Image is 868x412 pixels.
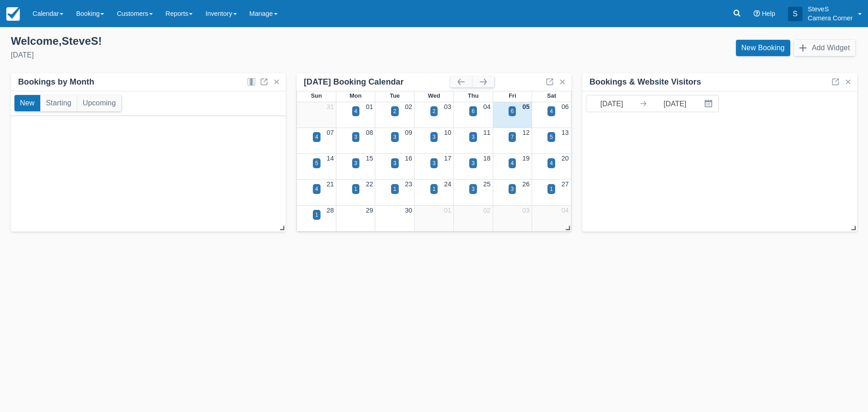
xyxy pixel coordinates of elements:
[650,95,700,112] input: End Date
[561,207,569,214] a: 04
[405,103,412,110] a: 02
[444,103,451,110] a: 03
[354,159,358,167] div: 3
[522,129,529,136] a: 12
[550,159,553,167] div: 4
[788,7,802,21] div: S
[511,107,514,115] div: 6
[808,5,853,14] p: SteveS
[511,185,514,193] div: 3
[509,92,516,99] span: Fri
[561,103,569,110] a: 06
[522,207,529,214] a: 03
[794,40,855,56] button: Add Widget
[327,103,334,110] a: 31
[561,155,569,162] a: 20
[433,133,436,141] div: 3
[444,180,451,188] a: 24
[327,180,334,188] a: 21
[483,103,491,110] a: 04
[483,180,491,188] a: 25
[762,10,775,17] span: Help
[550,185,553,193] div: 1
[393,107,396,115] div: 2
[433,159,436,167] div: 3
[547,92,556,99] span: Sat
[405,129,412,136] a: 09
[472,159,475,167] div: 3
[315,133,318,141] div: 4
[472,185,475,193] div: 3
[522,180,529,188] a: 26
[354,133,358,141] div: 3
[483,207,491,214] a: 02
[11,50,427,61] div: [DATE]
[468,92,479,99] span: Thu
[511,159,514,167] div: 4
[433,107,436,115] div: 2
[327,129,334,136] a: 07
[808,14,853,23] p: Camera Corner
[483,155,491,162] a: 18
[366,207,373,214] a: 29
[550,133,553,141] div: 5
[77,95,121,111] button: Upcoming
[550,107,553,115] div: 4
[393,133,396,141] div: 3
[754,10,760,17] i: Help
[428,92,440,99] span: Wed
[444,129,451,136] a: 10
[433,185,436,193] div: 1
[405,207,412,214] a: 30
[18,77,94,87] div: Bookings by Month
[483,129,491,136] a: 11
[390,92,400,99] span: Tue
[304,77,450,87] div: [DATE] Booking Calendar
[14,95,40,111] button: New
[472,107,475,115] div: 6
[700,95,718,112] button: Interact with the calendar and add the check-in date for your trip.
[11,34,427,48] div: Welcome , SteveS !
[472,133,475,141] div: 3
[511,133,514,141] div: 7
[327,207,334,214] a: 28
[444,207,451,214] a: 01
[444,155,451,162] a: 17
[561,129,569,136] a: 13
[315,159,318,167] div: 5
[366,129,373,136] a: 08
[393,185,396,193] div: 1
[315,211,318,219] div: 1
[736,40,790,56] a: New Booking
[349,92,362,99] span: Mon
[315,185,318,193] div: 4
[522,103,529,110] a: 05
[327,155,334,162] a: 14
[405,155,412,162] a: 16
[354,185,358,193] div: 1
[6,7,20,21] img: checkfront-main-nav-mini-logo.png
[522,155,529,162] a: 19
[41,95,77,111] button: Starting
[366,155,373,162] a: 15
[561,180,569,188] a: 27
[586,95,637,112] input: Start Date
[354,107,358,115] div: 4
[366,180,373,188] a: 22
[393,159,396,167] div: 3
[311,92,322,99] span: Sun
[590,77,701,87] div: Bookings & Website Visitors
[405,180,412,188] a: 23
[366,103,373,110] a: 01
